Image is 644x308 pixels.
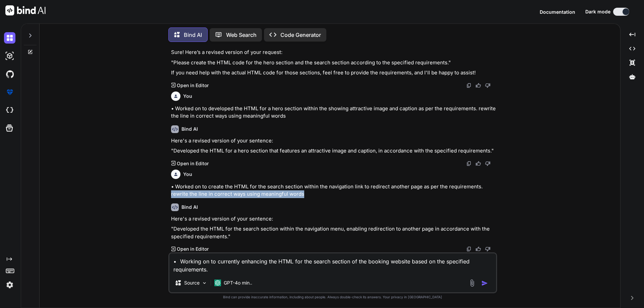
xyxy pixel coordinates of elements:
img: dislike [485,83,490,88]
p: • Worked on to developed the HTML for a hero section within the showing attractive image and capt... [171,105,496,120]
img: dislike [485,161,490,166]
img: like [476,83,481,88]
p: Here's a revised version of your sentence: [171,137,496,145]
img: settings [4,279,15,291]
img: dislike [485,246,490,252]
h6: Bind AI [181,204,198,210]
img: darkAi-studio [4,50,15,62]
p: If you need help with the actual HTML code for those sections, feel free to provide the requireme... [171,69,496,77]
img: like [476,161,481,166]
textarea: • Working on to currently enhancing the HTML for the search section of the booking website based ... [169,253,496,273]
img: attachment [468,279,476,287]
p: Code Generator [280,31,321,39]
img: Pick Models [202,280,207,286]
img: like [476,246,481,252]
h6: Bind AI [181,126,198,132]
img: copy [466,83,472,88]
img: darkChat [4,32,15,44]
p: "Please create the HTML code for the hero section and the search section according to the specifi... [171,59,496,67]
h6: You [183,93,192,100]
p: Source [184,280,200,286]
p: Open in Editor [177,246,209,252]
p: Bind AI [184,31,202,39]
span: Documentation [540,9,575,15]
p: Bind can provide inaccurate information, including about people. Always double-check its answers.... [168,295,497,300]
img: Bind AI [5,5,46,15]
img: cloudideIcon [4,105,15,116]
img: githubDark [4,68,15,80]
span: Dark mode [585,8,610,15]
img: copy [466,161,472,166]
img: premium [4,86,15,98]
p: Open in Editor [177,160,209,167]
p: Web Search [226,31,257,39]
img: GPT-4o mini [214,280,221,286]
p: • Worked on to create the HTML for the search section within the navigation link to redirect anot... [171,183,496,198]
img: copy [466,246,472,252]
p: GPT-4o min.. [224,280,252,286]
p: Open in Editor [177,82,209,89]
button: Documentation [540,8,575,15]
p: "Developed the HTML for the search section within the navigation menu, enabling redirection to an... [171,225,496,240]
p: Sure! Here’s a revised version of your request: [171,49,496,56]
h6: You [183,171,192,178]
p: Here's a revised version of your sentence: [171,215,496,223]
p: "Developed the HTML for a hero section that features an attractive image and caption, in accordan... [171,147,496,155]
img: icon [481,280,488,287]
